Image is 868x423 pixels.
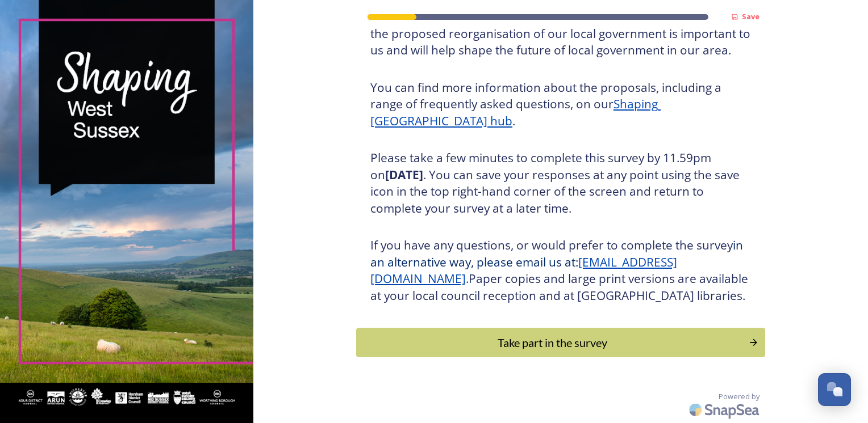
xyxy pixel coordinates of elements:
h3: You can find more information about the proposals, including a range of frequently asked question... [370,79,751,130]
span: in an alternative way, please email us at: [370,237,746,270]
div: Take part in the survey [362,334,742,351]
a: [EMAIL_ADDRESS][DOMAIN_NAME] [370,254,677,287]
strong: Save [742,11,759,22]
span: . [466,270,469,286]
span: Powered by [719,391,759,402]
h3: Thank you for taking the time to complete this survey. Your views on the proposed reorganisation ... [370,9,751,59]
h3: Please take a few minutes to complete this survey by 11.59pm on . You can save your responses at ... [370,150,751,217]
a: Shaping [GEOGRAPHIC_DATA] hub [370,96,661,129]
img: SnapSea Logo [686,396,765,423]
button: Open Chat [818,373,851,406]
strong: [DATE] [385,167,423,183]
button: Continue [356,328,765,357]
h3: If you have any questions, or would prefer to complete the survey Paper copies and large print ve... [370,237,751,304]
